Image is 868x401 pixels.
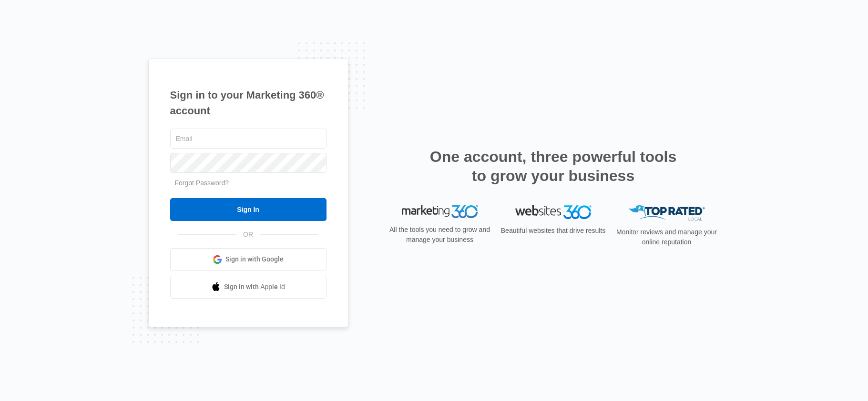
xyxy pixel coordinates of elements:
a: Sign in with Apple Id [170,276,327,299]
input: Sign In [170,198,327,221]
img: Websites 360 [515,205,592,219]
img: Marketing 360 [402,205,478,219]
span: Sign in with Apple Id [224,282,285,292]
p: All the tools you need to grow and manage your business [387,225,493,245]
a: Sign in with Google [170,248,327,271]
h1: Sign in to your Marketing 360® account [170,87,327,119]
p: Beautiful websites that drive results [500,226,607,236]
span: OR [236,230,260,240]
p: Monitor reviews and manage your online reputation [613,227,720,247]
a: Forgot Password? [175,179,229,187]
img: Top Rated Local [629,205,705,221]
span: Sign in with Google [225,254,284,264]
h2: One account, three powerful tools to grow your business [427,147,680,185]
input: Email [170,129,327,149]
